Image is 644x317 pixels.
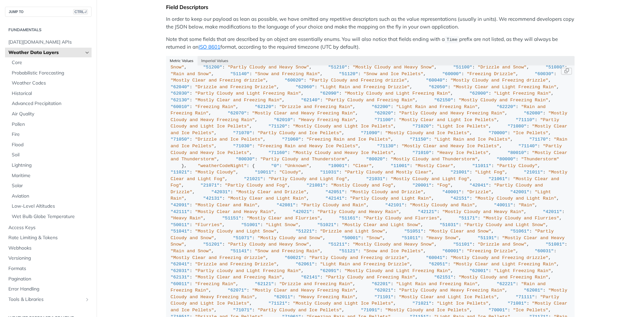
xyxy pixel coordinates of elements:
[85,50,90,55] button: Hide subpages for Weather Data Layers
[8,89,92,99] a: Historical
[442,249,462,254] span: "60001"
[201,183,220,188] span: "21071"
[236,190,307,195] span: "Mostly Clear and Drizzle"
[429,262,448,267] span: "62051"
[236,157,255,162] span: "80030"
[478,65,527,70] span: "Drizzle and Snow"
[494,203,513,208] span: "40011"
[228,65,309,70] span: "Partly Cloudy and Heavy Snow"
[374,288,393,293] span: "62021"
[8,78,92,88] a: Weather Codes
[8,129,92,140] a: Fire
[494,268,551,273] span: "Light Freezing Rain"
[467,249,516,254] span: "Freezing Drizzle"
[268,176,347,181] span: "Partly Cloudy and Light Fog"
[344,91,450,96] span: "Mostly Cloudy and Light Freezing Rain"
[266,222,298,227] span: "Light Snow"
[543,209,562,214] span: "42011"
[320,229,385,234] span: "Drizzle and Light Snow"
[198,163,247,168] span: "weatherCodeNight"
[391,176,470,181] span: "Mostly Cloudy and Light Fog"
[372,281,391,286] span: "62201"
[446,37,457,42] span: Time
[171,255,266,260] span: "Mostly Clear and Freezing drizzle"
[171,281,190,286] span: "60011"
[5,48,92,58] a: Weather Data LayersHide subpages for Weather Data Layers
[404,229,423,234] span: "51051"
[434,98,453,103] span: "62150"
[5,253,92,263] a: Versioning
[296,229,315,234] span: "51221"
[366,176,385,181] span: "21031"
[453,242,472,247] span: "51101"
[230,249,250,254] span: "51141"
[5,27,92,33] h2: Fundamentals
[195,262,276,267] span: "Drizzle and Freezing Drizzle"
[437,183,451,188] span: "Fog"
[171,183,546,195] span: "Partly Cloudy and Drizzle"
[325,196,344,201] span: "42141"
[320,85,410,90] span: "Light Rain and Freezing Drizzle"
[320,91,339,96] span: "62090"
[244,176,263,181] span: "21021"
[467,71,516,76] span: "Freezing Drizzle"
[494,91,551,96] span: "Light Freezing Rain"
[307,183,326,188] span: "21081"
[258,144,358,149] span: "Freezing Rain and Heavy Ice Pellets"
[434,137,510,142] span: "Light Rain and Ice Pellets"
[195,137,263,142] span: "Drizzle and Ice Pellets"
[524,111,543,116] span: "62080"
[478,242,527,247] span: "Drizzle and Snow"
[516,117,535,122] span: "71110"
[285,163,309,168] span: "Unknown"
[247,216,320,221] span: "Mostly Clear and Flurries"
[12,172,90,179] span: Maritime
[8,181,92,191] a: Solar
[285,78,304,83] span: "60020"
[171,98,190,103] span: "62130"
[450,170,470,175] span: "21001"
[519,144,538,149] span: "71140"
[478,235,497,241] span: "51191"
[331,183,393,188] span: "Mostly Cloudy and Fog"
[453,85,556,90] span: "Mostly Clear and Light Freezing Rain"
[377,144,396,149] span: "71130"
[279,170,301,175] span: "Cloudy"
[195,268,301,273] span: "Partly cloudy and Light Freezing Rain"
[301,203,366,208] span: "Partly Cloudy and Rain"
[12,131,90,138] span: Fire
[442,209,524,214] span: "Mostly Cloudy and Heavy Rain"
[293,209,312,214] span: "42021"
[361,130,380,136] span: "71090"
[171,137,570,149] span: "Rain and Ice Pellets"
[293,124,393,129] span: "Mostly Cloudy and Light Ice Pellets"
[413,150,432,155] span: "71010"
[507,124,527,129] span: "71080"
[171,288,570,300] span: "Mostly Cloudy and Heavy Freezing Rain"
[12,121,90,128] span: Pollen
[8,39,90,46] span: [DATE][DOMAIN_NAME] APIs
[453,65,472,70] span: "51100"
[166,36,575,51] p: Note that some fields that are described by an object are essentially enums. You will also notice...
[171,85,190,90] span: "62040"
[413,183,432,188] span: "20001"
[171,249,212,254] span: "Rain and Snow"
[230,71,250,76] span: "51140"
[450,196,470,201] span: "42151"
[301,275,320,280] span: "62141"
[344,268,450,273] span: "Mostly Cloudy and Light Freezing Rain"
[5,7,92,17] button: JUMP TOCTRL-/
[268,150,287,155] span: "71160"
[274,295,293,300] span: "62011"
[320,268,339,273] span: "62091"
[5,37,92,47] a: [DATE][DOMAIN_NAME] APIs
[195,98,282,103] span: "Mostly Clear and Freezing Rain"
[415,163,453,168] span: "Mostly Clear"
[5,274,92,284] a: Pagination
[561,68,572,74] button: Copy Code
[260,157,347,162] span: "Partly Cloudy and Thunderstorm"
[353,242,434,247] span: "Mostly Cloudy and Heavy Snow"
[199,44,220,50] a: ISO 8601
[325,98,415,103] span: "Partly Cloudy and Freezing Rain"
[296,262,315,267] span: "62061"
